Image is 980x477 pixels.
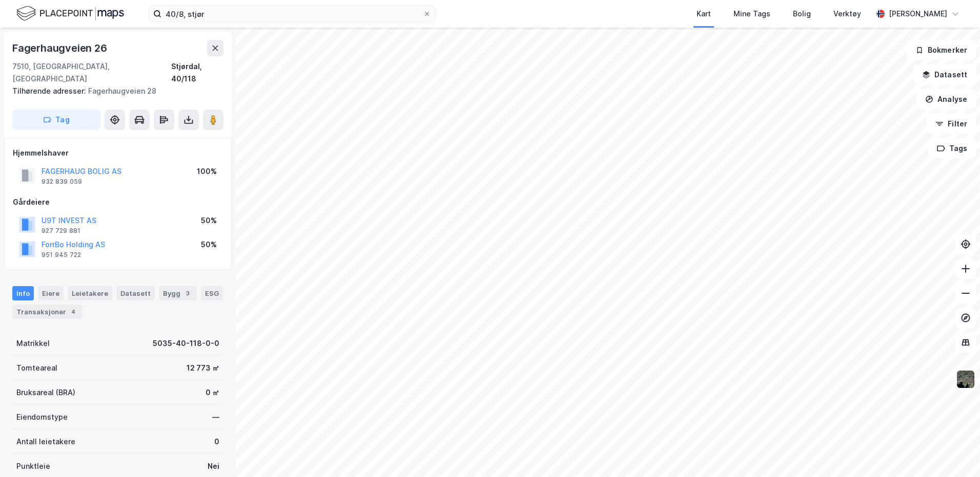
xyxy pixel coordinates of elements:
[16,460,50,472] div: Punktleie
[153,337,219,350] div: 5035-40-118-0-0
[201,286,223,300] div: ESG
[159,286,197,300] div: Bygg
[13,196,223,208] div: Gårdeiere
[42,251,81,259] div: 951 945 722
[116,286,155,300] div: Datasett
[42,227,80,235] div: 927 729 881
[197,165,217,178] div: 100%
[16,386,75,399] div: Bruksareal (BRA)
[42,178,82,186] div: 932 839 059
[12,60,171,85] div: 7510, [GEOGRAPHIC_DATA], [GEOGRAPHIC_DATA]
[12,110,100,130] button: Tag
[733,8,770,20] div: Mine Tags
[697,8,711,20] div: Kart
[12,305,83,319] div: Transaksjoner
[929,428,980,477] iframe: Chat Widget
[16,362,57,374] div: Tomteareal
[907,40,976,60] button: Bokmerker
[793,8,811,20] div: Bolig
[956,370,975,389] img: 9k=
[16,337,50,350] div: Matrikkel
[12,286,34,300] div: Info
[929,428,980,477] div: Kontrollprogram for chat
[927,114,976,134] button: Filter
[12,40,109,56] div: Fagerhaugveien 26
[928,138,976,159] button: Tags
[12,85,215,97] div: Fagerhaugveien 28
[889,8,947,20] div: [PERSON_NAME]
[201,214,217,227] div: 50%
[916,89,976,110] button: Analyse
[182,288,193,298] div: 3
[16,411,68,423] div: Eiendomstype
[12,86,88,95] span: Tilhørende adresser:
[206,386,219,399] div: 0 ㎡
[214,436,219,448] div: 0
[38,286,64,300] div: Eiere
[161,6,423,21] input: Søk på adresse, matrikkel, gårdeiere, leietakere eller personer
[16,436,75,448] div: Antall leietakere
[13,147,223,159] div: Hjemmelshaver
[187,362,219,374] div: 12 773 ㎡
[171,60,223,85] div: Stjørdal, 40/118
[16,5,124,23] img: logo.f888ab2527a4732fd821a326f86c7f29.svg
[833,8,861,20] div: Verktøy
[201,238,217,251] div: 50%
[913,64,976,85] button: Datasett
[68,307,78,317] div: 4
[68,286,112,300] div: Leietakere
[212,411,219,423] div: —
[208,460,219,472] div: Nei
